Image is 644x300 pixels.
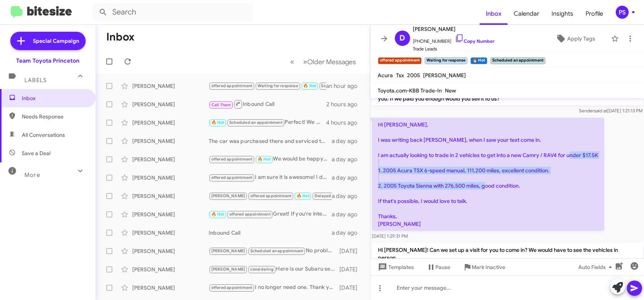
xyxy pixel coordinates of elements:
div: a day ago [332,211,364,218]
small: Waiting for response [425,57,467,64]
div: Here is our Subaru selection: [URL][DOMAIN_NAME] [209,265,338,274]
span: [PERSON_NAME] [211,193,245,198]
span: [PHONE_NUMBER] [413,34,495,45]
small: offered appointment [378,57,422,64]
p: Hi [PERSON_NAME]! Can we set up a visit for you to come in? We would have to see the vehicles in ... [372,243,643,264]
a: Calendar [508,3,545,25]
nav: Page navigation example [286,54,361,70]
span: Sender [DATE] 1:21:13 PM [579,108,642,114]
span: Needs Response [22,113,87,120]
a: Profile [579,3,609,25]
div: The car was purchased there and serviced there through 2023 [209,137,332,145]
span: offered appointment [211,175,253,180]
span: « [290,57,295,66]
div: a day ago [332,192,364,200]
a: Copy Number [455,38,495,44]
span: Call Them [211,102,231,107]
small: Scheduled an appointment [490,57,545,64]
button: Templates [370,260,420,274]
span: [DATE] 1:29:31 PM [372,233,408,239]
div: [DATE] [338,247,364,255]
a: Insights [545,3,579,25]
div: 4 hours ago [326,119,363,126]
div: [PERSON_NAME] [132,266,209,273]
a: Special Campaign [10,32,86,50]
button: Mark Inactive [457,260,512,274]
p: Hi [PERSON_NAME], I was writing back [PERSON_NAME], when I saw your text come in. I am actually l... [372,118,604,231]
div: [PERSON_NAME] [132,192,209,200]
span: said at [594,108,607,114]
span: offered appointment [211,285,253,290]
span: offered appointment [229,212,271,217]
button: PS [609,6,636,19]
span: Waiting for response [258,83,298,88]
button: Next [299,54,361,70]
span: All Conversations [22,131,65,139]
div: Perfect! We will see you [DATE] at 2pm! We look forward to meeting with you. [209,118,326,127]
div: Great! If you're interested in selling your vehicle, let's schedule an appointment to discuss the... [209,210,332,219]
div: a day ago [332,156,364,163]
span: Auto Fields [578,260,615,274]
span: Pause [436,260,451,274]
span: 🔥 Hot [211,120,224,125]
div: a day ago [332,174,364,182]
span: Delayed response [315,193,350,198]
span: 🔥 Hot [258,157,271,162]
div: [PERSON_NAME] [132,211,209,218]
span: Inbox [22,94,87,102]
div: [PERSON_NAME] [132,137,209,145]
div: Team Toyota Princeton [16,57,79,65]
div: [PERSON_NAME] [132,229,209,237]
a: Inbox [480,3,508,25]
small: 🔥 Hot [470,57,487,64]
div: Yes, it was nice [209,191,332,200]
span: [PERSON_NAME] [413,24,495,34]
div: I no longer need one. Thank you. [209,283,338,292]
span: Acura [378,72,393,79]
span: considering [250,267,274,272]
div: I am sure it is awesome! I don't know if that would be something we would buy, I would have to ch... [209,173,332,182]
div: Inbound Call [209,99,326,109]
span: [PERSON_NAME] [423,72,466,79]
span: 🔥 Hot [303,83,316,88]
span: Older Messages [308,58,356,66]
span: [PERSON_NAME] [211,248,245,253]
div: 2 hours ago [326,101,363,108]
div: [PERSON_NAME] [132,82,209,90]
span: Special Campaign [33,37,79,45]
span: offered appointment [211,83,253,88]
div: a day ago [332,137,364,145]
span: 🔥 Hot [211,212,224,217]
button: Auto Fields [572,260,621,274]
input: Search [92,3,253,21]
span: 2005 [407,72,420,79]
span: Toyota.com-KBB Trade-In [378,87,442,94]
span: Mark Inactive [472,260,506,274]
span: » [303,57,308,66]
span: Trade Leads [413,45,495,53]
div: [DATE] [338,284,364,292]
h1: Inbox [106,31,135,43]
span: Save a Deal [22,149,50,157]
button: Pause [420,260,457,274]
div: [PERSON_NAME] [132,284,209,292]
span: offered appointment [211,157,253,162]
button: Previous [286,54,299,70]
span: Templates [376,260,414,274]
div: [DATE] [338,266,364,273]
div: Inbound Call [209,229,332,237]
div: Perfect! I will put a tentative time in and when you arrive, a sales rep will be ready for you! t... [209,81,326,90]
span: More [24,172,40,178]
span: [PERSON_NAME] [211,267,245,272]
span: Apply Tags [567,32,595,45]
div: [PERSON_NAME] [132,247,209,255]
span: Tsx [396,72,404,79]
span: Scheduled an appointment [229,120,282,125]
button: Apply Tags [543,32,607,45]
span: D [399,32,405,44]
div: We would be happy to meet with you after 4:30 on any day! [209,155,332,164]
